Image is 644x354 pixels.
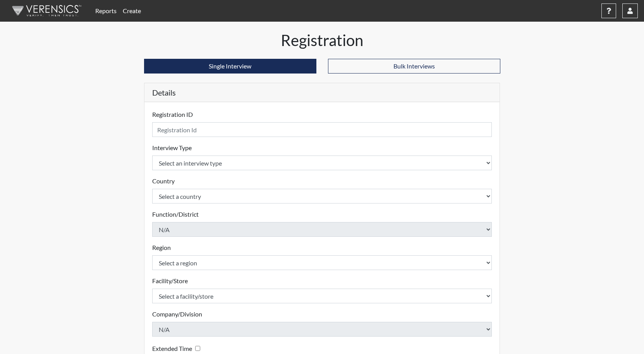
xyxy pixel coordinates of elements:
[144,83,500,102] h5: Details
[152,310,202,319] label: Company/Division
[152,343,203,354] div: Checking this box will provide the interviewee with an accomodation of extra time to answer each ...
[144,59,316,74] button: Single Interview
[152,110,193,119] label: Registration ID
[144,31,500,50] h1: Registration
[328,59,500,74] button: Bulk Interviews
[120,3,144,19] a: Create
[152,243,171,252] label: Region
[152,344,192,353] label: Extended Time
[152,176,175,186] label: Country
[152,143,192,152] label: Interview Type
[152,210,199,219] label: Function/District
[92,3,120,19] a: Reports
[152,276,188,286] label: Facility/Store
[152,122,492,137] input: Insert a Registration ID, which needs to be a unique alphanumeric value for each interviewee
